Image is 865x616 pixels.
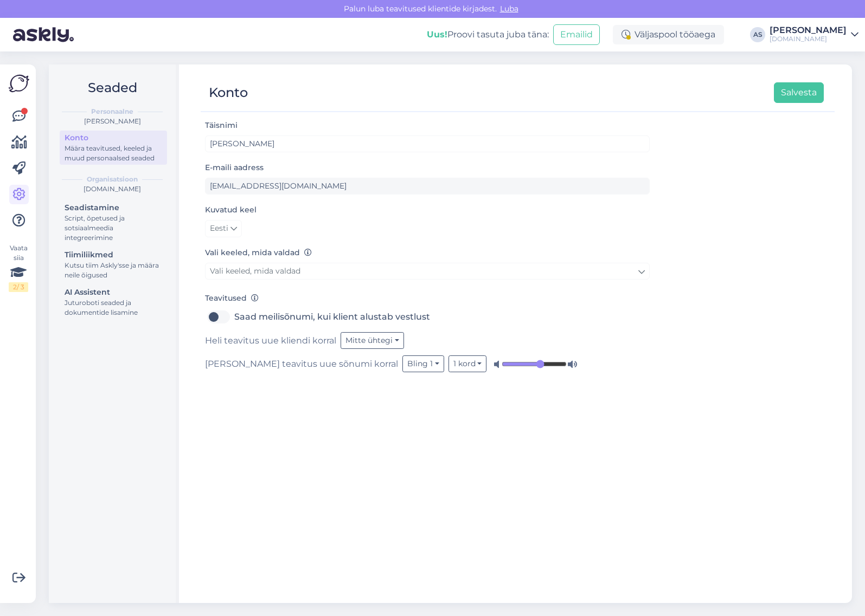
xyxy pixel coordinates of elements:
[205,204,257,216] label: Kuvatud keel
[553,24,600,45] button: Emailid
[770,35,847,43] div: [DOMAIN_NAME]
[65,202,162,213] div: Seadistamine
[57,116,167,126] div: [PERSON_NAME]
[205,162,264,173] label: E-maili aadress
[87,174,138,184] b: Organisatsioon
[65,132,162,144] div: Konto
[205,355,650,372] div: [PERSON_NAME] teavitus uue sõnumi korral
[9,282,28,292] div: 2 / 3
[60,248,167,282] a: TiimiliikmedKutsu tiim Askly'sse ja määra neile õigused
[402,355,444,372] button: Bling 1
[774,82,824,103] button: Salvesta
[750,27,765,42] div: AS
[65,261,162,280] div: Kutsu tiim Askly'sse ja määra neile õigused
[65,144,162,163] div: Määra teavitused, keeled ja muud personaalsed seaded
[65,249,162,261] div: Tiimiliikmed
[205,135,650,152] input: Sisesta nimi
[205,247,312,258] label: Vali keeled, mida valdad
[9,243,28,292] div: Vaata siia
[205,263,650,280] a: Vali keeled, mida valdad
[613,25,724,44] div: Väljaspool tööaega
[427,29,447,40] b: Uus!
[65,298,162,317] div: Juturoboti seaded ja dokumentide lisamine
[57,184,167,194] div: [DOMAIN_NAME]
[427,28,549,41] div: Proovi tasuta juba täna:
[9,73,29,94] img: Askly Logo
[210,223,228,235] span: Eesti
[770,26,858,43] a: [PERSON_NAME][DOMAIN_NAME]
[60,285,167,319] a: AI AssistentJuturoboti seaded ja dokumentide lisamine
[205,120,238,131] label: Täisnimi
[770,26,847,35] div: [PERSON_NAME]
[234,308,430,326] label: Saad meilisõnumi, kui klient alustab vestlust
[497,4,522,14] span: Luba
[205,293,259,304] label: Teavitused
[210,266,300,276] span: Vali keeled, mida valdad
[205,332,650,349] div: Heli teavitus uue kliendi korral
[60,131,167,165] a: KontoMäära teavitused, keeled ja muud personaalsed seaded
[209,82,248,103] div: Konto
[60,200,167,244] a: SeadistamineScript, õpetused ja sotsiaalmeedia integreerimine
[205,220,242,237] a: Eesti
[65,287,162,298] div: AI Assistent
[65,213,162,243] div: Script, õpetused ja sotsiaalmeedia integreerimine
[448,355,487,372] button: 1 kord
[91,107,133,116] b: Personaalne
[205,178,650,194] input: Sisesta e-maili aadress
[57,77,167,98] h2: Seaded
[341,332,404,349] button: Mitte ühtegi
